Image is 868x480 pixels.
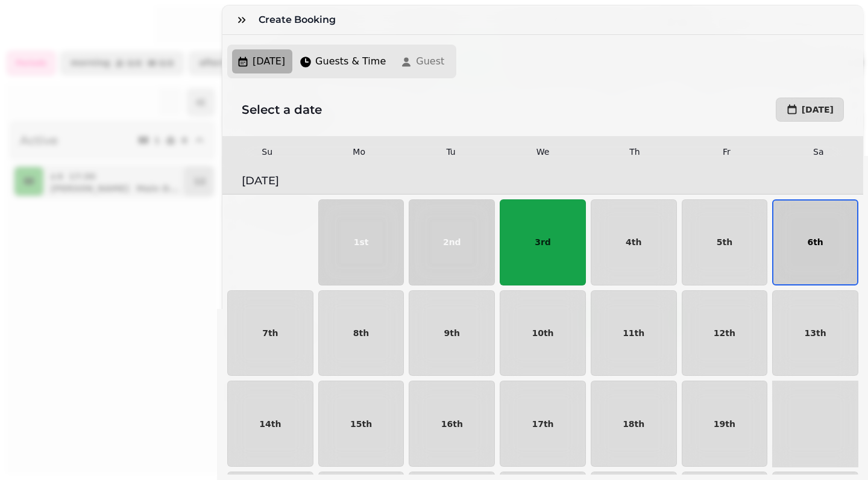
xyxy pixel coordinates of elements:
p: 12th [714,329,735,337]
p: 10th [532,329,553,337]
div: Sa [774,146,863,158]
button: 9th [409,290,495,376]
p: 19th [714,420,735,428]
p: 6th [807,238,823,246]
div: Fr [682,146,771,158]
button: 5th [682,199,768,285]
h3: [DATE] [242,172,844,189]
h2: Select a date [242,101,538,118]
button: 14th [227,381,313,467]
div: Mo [314,146,403,158]
button: 3rd [500,199,586,285]
p: 17th [532,420,553,428]
button: 15th [318,381,404,467]
p: 13th [805,329,826,337]
p: 16th [441,420,463,428]
p: 18th [623,420,644,428]
button: 10th [500,290,586,376]
button: 19th [682,381,768,467]
p: 15th [350,420,372,428]
p: 3rd [535,238,551,246]
button: 4th [591,199,677,285]
button: 16th [409,381,495,467]
span: [DATE] [253,54,285,69]
button: [DATE] [776,98,844,122]
p: 7th [262,329,278,337]
button: 2nd [409,199,495,285]
p: 9th [444,329,460,337]
p: 11th [623,329,644,337]
p: 20th [805,420,826,428]
button: 1st [318,199,404,285]
div: Su [222,146,312,158]
p: 14th [259,420,281,428]
button: 13th [772,290,858,376]
div: Tu [406,146,495,158]
button: 18th [591,381,677,467]
h3: Create Booking [259,13,341,27]
div: We [498,146,587,158]
span: Guest [416,54,444,69]
span: Guests & Time [315,54,386,69]
span: [DATE] [802,105,834,114]
button: 8th [318,290,404,376]
p: 1st [354,238,369,246]
p: 8th [353,329,369,337]
button: 6th [772,199,858,285]
button: 12th [682,290,768,376]
button: 11th [591,290,677,376]
div: Th [590,146,679,158]
p: 4th [626,238,641,246]
button: 20th [772,381,858,467]
button: 17th [500,381,586,467]
p: 2nd [443,238,461,246]
p: 5th [717,238,732,246]
button: 7th [227,290,313,376]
